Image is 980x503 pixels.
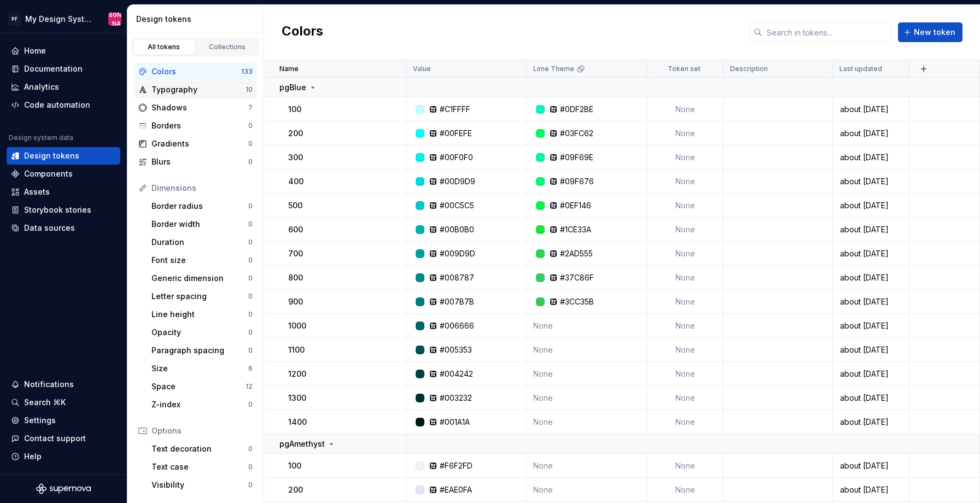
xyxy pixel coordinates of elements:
p: 1200 [288,369,306,379]
div: #F6F2FD [440,460,472,471]
div: #EAE0FA [440,484,472,495]
td: None [647,194,724,218]
div: about [DATE] [833,460,908,471]
span: New token [914,27,955,38]
td: None [647,242,724,266]
div: 0 [248,444,253,453]
div: Settings [24,415,56,426]
p: 500 [288,200,302,211]
div: about [DATE] [833,104,908,115]
div: 0 [248,139,253,148]
div: Design tokens [24,150,79,161]
p: 400 [288,176,304,187]
td: None [527,338,647,362]
div: Options [151,425,253,436]
td: None [527,410,647,434]
td: None [647,410,724,434]
div: about [DATE] [833,369,908,379]
div: #008787 [440,272,474,283]
div: PF [8,13,21,26]
div: Letter spacing [151,291,248,302]
p: Value [413,65,431,73]
div: 0 [248,256,253,265]
div: Text decoration [151,443,248,454]
p: pgBlue [279,82,306,93]
div: Notifications [24,379,74,390]
div: #004242 [440,369,473,379]
div: Border width [151,219,248,230]
div: about [DATE] [833,296,908,307]
td: None [647,362,724,386]
div: Colors [151,66,241,77]
p: 200 [288,128,303,139]
div: about [DATE] [833,128,908,139]
div: Design tokens [136,14,259,25]
div: Opacity [151,327,248,338]
a: Letter spacing0 [147,288,257,305]
p: 1000 [288,320,306,331]
div: 0 [248,328,253,337]
td: None [527,478,647,502]
div: Components [24,168,73,179]
div: #00F0F0 [440,152,473,163]
a: Blurs0 [134,153,257,171]
div: Space [151,381,246,392]
div: Code automation [24,100,90,110]
div: 0 [248,220,253,229]
p: Token set [668,65,701,73]
td: None [527,314,647,338]
div: Assets [24,186,50,197]
p: pgAmethyst [279,438,325,449]
div: Paragraph spacing [151,345,248,356]
div: 0 [248,400,253,409]
td: None [647,314,724,338]
div: 0 [248,274,253,283]
div: Storybook stories [24,204,91,215]
a: Paragraph spacing0 [147,342,257,359]
div: Analytics [24,81,59,92]
td: None [527,362,647,386]
div: 12 [246,382,253,391]
div: Home [24,45,46,56]
td: None [647,97,724,121]
div: #00D9D9 [440,176,475,187]
div: 0 [248,238,253,247]
div: #00C5C5 [440,200,474,211]
input: Search in tokens... [762,22,891,42]
a: Design tokens [7,147,120,165]
div: Typography [151,84,246,95]
div: Design system data [9,133,73,142]
div: [PERSON_NAME] [108,2,121,37]
button: New token [898,22,962,42]
a: Code automation [7,96,120,114]
p: Lime Theme [533,65,574,73]
div: Collections [200,43,255,51]
a: Text decoration0 [147,440,257,458]
button: Help [7,448,120,465]
div: about [DATE] [833,484,908,495]
div: about [DATE] [833,320,908,331]
div: about [DATE] [833,152,908,163]
div: Visibility [151,479,248,490]
div: 10 [246,85,253,94]
td: None [647,454,724,478]
svg: Supernova Logo [36,483,91,494]
td: None [647,478,724,502]
div: about [DATE] [833,272,908,283]
div: Size [151,363,248,374]
div: #009D9D [440,248,475,259]
a: Typography10 [134,81,257,98]
p: 1300 [288,393,306,403]
div: Blurs [151,156,248,167]
div: Duration [151,237,248,248]
a: Z-index0 [147,396,257,413]
a: Opacity0 [147,324,257,341]
div: Documentation [24,63,83,74]
div: #00FEFE [440,128,472,139]
a: Space12 [147,378,257,395]
div: All tokens [137,43,191,51]
div: 133 [241,67,253,76]
div: #003232 [440,393,472,403]
a: Size6 [147,360,257,377]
